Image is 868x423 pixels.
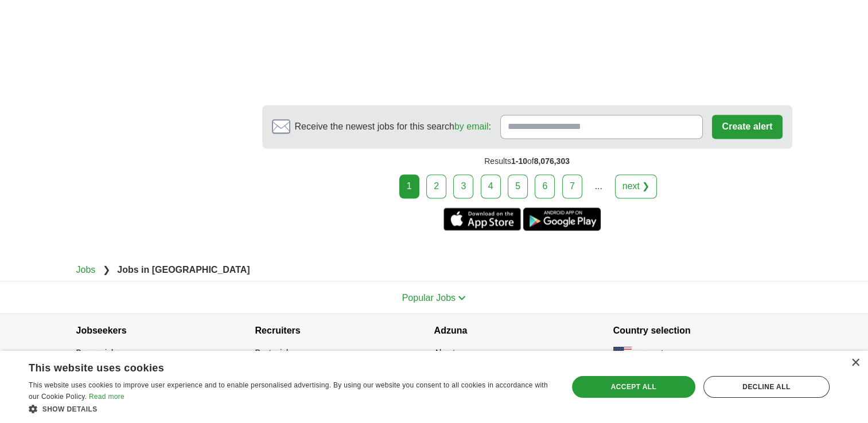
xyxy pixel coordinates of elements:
span: Show details [42,405,98,413]
span: This website uses cookies to improve user experience and to enable personalised advertising. By u... [29,381,548,401]
a: 7 [562,174,582,198]
div: 1 [399,174,419,198]
div: This website uses cookies [29,358,523,375]
span: Popular Jobs [402,292,456,302]
span: 1-10 [511,156,527,166]
a: 4 [481,174,501,198]
h4: Country selection [613,314,792,346]
a: 5 [508,174,528,198]
a: About [434,347,456,357]
img: toggle icon [458,295,466,300]
a: 6 [535,174,555,198]
a: 3 [453,174,473,198]
span: 8,076,303 [534,156,570,166]
a: next ❯ [615,174,657,198]
a: Browse jobs [76,347,120,357]
strong: Jobs in [GEOGRAPHIC_DATA] [117,264,250,274]
button: change [657,347,683,359]
div: ... [587,175,610,198]
a: 2 [426,174,446,198]
div: Decline all [703,376,830,398]
span: USA [636,347,653,359]
a: Read more, opens a new window [89,393,124,401]
div: Close [851,359,859,367]
span: ❯ [103,264,110,274]
div: Show details [29,403,552,414]
button: Create alert [712,115,782,139]
a: Get the Android app [523,207,601,230]
a: Post a job [255,347,291,357]
a: Jobs [76,264,96,274]
div: Accept all [572,376,695,398]
a: by email [454,122,489,131]
img: US flag [613,346,632,360]
div: Results of [262,148,792,174]
span: Receive the newest jobs for this search : [295,120,491,134]
a: Get the iPhone app [443,207,521,230]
